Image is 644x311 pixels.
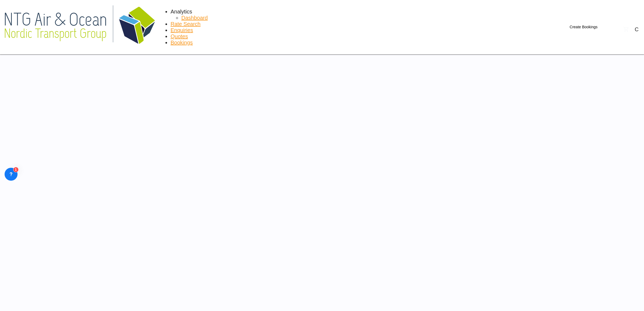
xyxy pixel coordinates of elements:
[560,22,600,33] button: icon-plus 400-fgCreate Bookings
[635,26,639,33] div: C
[171,27,193,33] a: Enquiries
[171,27,193,33] span: Enquiries
[171,9,192,15] span: Analytics
[171,33,188,40] a: Quotes
[611,26,618,33] span: Help
[563,24,570,30] md-icon: icon-plus 400-fg
[171,21,200,27] a: Rate Search
[181,15,208,21] a: Dashboard
[171,40,193,46] a: Bookings
[181,15,208,21] span: Dashboard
